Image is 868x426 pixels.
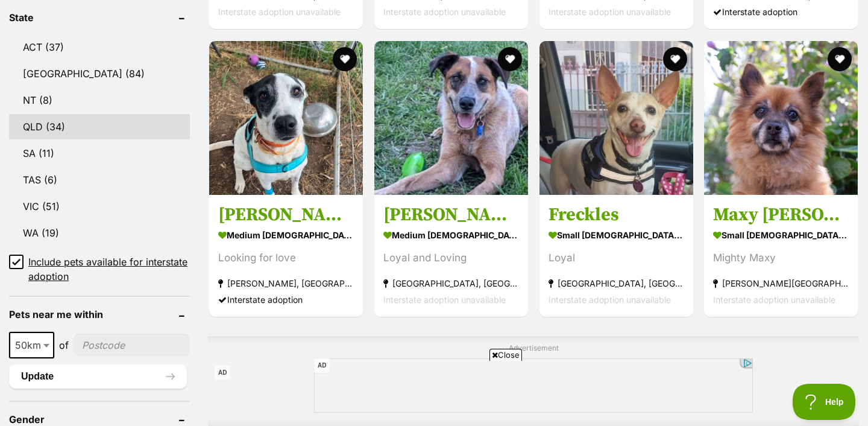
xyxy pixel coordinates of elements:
div: Looking for love [218,250,354,266]
img: adc.png [430,1,438,9]
img: Louis - Bull Arab Dog [209,41,363,195]
a: SA (11) [9,141,190,166]
div: Interstate adoption [218,291,354,308]
a: WA (19) [9,220,190,246]
span: Interstate adoption unavailable [383,7,506,17]
strong: [GEOGRAPHIC_DATA], [GEOGRAPHIC_DATA] [549,275,684,291]
a: Freckles small [DEMOGRAPHIC_DATA] Dog Loyal [GEOGRAPHIC_DATA], [GEOGRAPHIC_DATA] Interstate adopt... [539,194,693,317]
strong: small [DEMOGRAPHIC_DATA] Dog [713,226,849,244]
div: Interstate adoption [713,4,849,21]
button: favourite [333,47,357,71]
button: Update [9,364,187,389]
span: Interstate adoption unavailable [549,7,671,17]
h3: Freckles [549,203,684,226]
button: favourite [498,47,522,71]
strong: small [DEMOGRAPHIC_DATA] Dog [549,226,684,244]
a: QLD (34) [9,114,190,139]
a: NT (8) [9,87,190,113]
span: Close [489,349,522,361]
iframe: Advertisement [215,366,653,420]
span: Interstate adoption unavailable [549,294,671,305]
header: State [9,12,190,23]
button: favourite [662,47,687,71]
strong: [PERSON_NAME][GEOGRAPHIC_DATA] [713,275,849,291]
div: Loyal [549,250,684,266]
iframe: Help Scout Beacon - Open [793,384,856,420]
div: Mighty Maxy [713,250,849,266]
a: Include pets available for interstate adoption [9,255,190,284]
span: AD [314,358,330,372]
img: consumer-privacy-logo.png [1,1,11,11]
span: AD [215,366,230,380]
span: Interstate adoption unavailable [383,294,506,305]
button: favourite [828,47,852,71]
strong: medium [DEMOGRAPHIC_DATA] Dog [218,226,354,244]
strong: [GEOGRAPHIC_DATA], [GEOGRAPHIC_DATA] [383,275,519,291]
strong: medium [DEMOGRAPHIC_DATA] Dog [383,226,519,244]
strong: [PERSON_NAME], [GEOGRAPHIC_DATA] [218,275,354,291]
img: Freckles - Jack Russell Terrier Dog [539,41,693,195]
a: VIC (51) [9,194,190,219]
a: Maxy [PERSON_NAME] small [DEMOGRAPHIC_DATA] Dog Mighty Maxy [PERSON_NAME][GEOGRAPHIC_DATA] Inters... [704,194,858,317]
img: Maxy O’Cleary - Pomeranian Dog [704,41,858,195]
a: ACT (37) [9,34,190,60]
a: [PERSON_NAME] medium [DEMOGRAPHIC_DATA] Dog Looking for love [PERSON_NAME], [GEOGRAPHIC_DATA] Int... [209,194,363,317]
span: Include pets available for interstate adoption [28,255,190,284]
a: [GEOGRAPHIC_DATA] (84) [9,61,190,86]
div: Loyal and Loving [383,250,519,266]
span: 50km [9,332,54,358]
a: [PERSON_NAME] medium [DEMOGRAPHIC_DATA] Dog Loyal and Loving [GEOGRAPHIC_DATA], [GEOGRAPHIC_DATA]... [374,194,528,317]
span: Interstate adoption unavailable [713,294,835,305]
header: Gender [9,414,190,425]
span: of [59,338,69,352]
span: 50km [10,337,53,354]
span: Interstate adoption unavailable [218,7,341,17]
a: TAS (6) [9,167,190,192]
header: Pets near me within [9,309,190,320]
img: Woody - Red Heeler Dog [374,41,528,195]
input: postcode [74,334,190,357]
h3: Maxy [PERSON_NAME] [713,203,849,226]
h3: [PERSON_NAME] [218,203,354,226]
h3: [PERSON_NAME] [383,203,519,226]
